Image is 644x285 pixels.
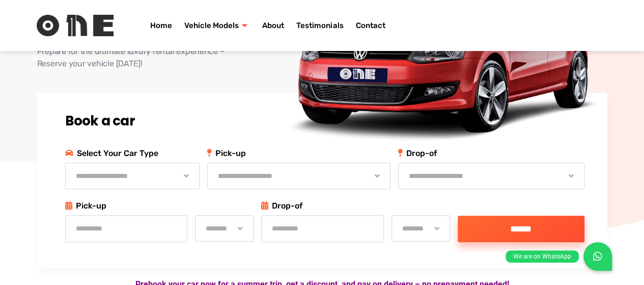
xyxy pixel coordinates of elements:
a: Testimonials [290,5,349,46]
img: Rent One Logo without Text [37,15,114,36]
a: Home [144,5,178,46]
p: Select Your Car Type [65,147,200,160]
a: Vehicle Models [178,5,256,46]
div: We are on WhatsApp [506,250,579,263]
p: Pick-up [65,199,254,213]
p: Drop-of [261,199,450,213]
a: We are on WhatsApp [583,242,612,271]
h2: Book a car [65,113,584,129]
a: About [256,5,290,46]
p: Prepare for the ultimate luxury rental experience – Reserve your vehicle [DATE]! [37,45,337,70]
a: Contact [349,5,391,46]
